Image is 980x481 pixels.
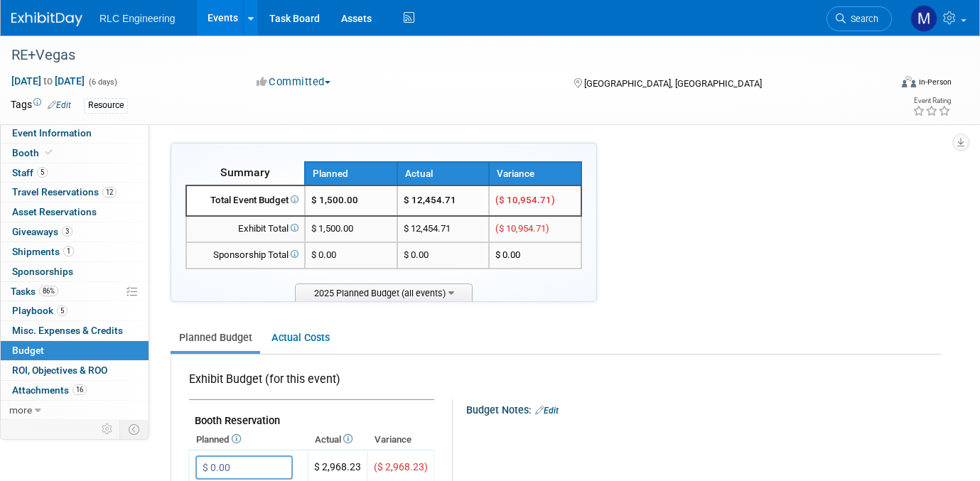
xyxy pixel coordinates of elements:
[11,97,71,114] td: Tags
[12,364,107,376] span: ROI, Objectives & ROO
[397,162,490,185] th: Actual
[1,262,149,281] a: Sponsorships
[41,75,55,87] span: to
[1,163,149,183] a: Staff5
[220,166,270,179] span: Summary
[11,75,85,87] span: [DATE] [DATE]
[87,77,117,87] span: (6 days)
[495,249,520,260] span: $ 0.00
[12,384,87,396] span: Attachments
[252,75,336,90] button: Committed
[12,325,123,336] span: Misc. Expenses & Credits
[1,341,149,360] a: Budget
[1,222,149,242] a: Giveaways3
[48,100,71,110] a: Edit
[1,381,149,400] a: Attachments16
[311,249,336,260] span: $ 0.00
[39,286,58,296] span: 86%
[397,242,490,269] td: $ 0.00
[1,321,149,340] a: Misc. Expenses & Credits
[193,194,298,207] div: Total Event Budget
[1,202,149,222] a: Asset Reservations
[62,226,72,237] span: 3
[12,206,97,217] span: Asset Reservations
[466,399,939,418] div: Budget Notes:
[910,5,937,32] img: Michelle Daniels
[12,266,73,277] span: Sponsorships
[489,162,581,185] th: Variance
[846,13,878,24] span: Search
[95,420,120,438] td: Personalize Event Tab Strip
[374,461,428,472] span: ($ 2,968.23)
[311,223,353,234] span: $ 1,500.00
[295,283,473,301] span: 2025 Planned Budget (all events)
[12,167,48,178] span: Staff
[367,430,434,450] th: Variance
[308,430,367,450] th: Actual
[305,162,397,185] th: Planned
[189,430,308,450] th: Planned
[84,98,128,113] div: Resource
[120,420,149,438] td: Toggle Event Tabs
[193,222,298,236] div: Exhibit Total
[9,404,32,416] span: more
[1,282,149,301] a: Tasks86%
[535,406,559,416] a: Edit
[12,345,44,356] span: Budget
[1,183,149,202] a: Travel Reservations12
[99,13,176,24] span: RLC Engineering
[495,223,549,234] span: ($ 10,954.71)
[1,242,149,261] a: Shipments1
[912,97,951,104] div: Event Rating
[12,186,117,198] span: Travel Reservations
[1,361,149,380] a: ROI, Objectives & ROO
[11,286,58,297] span: Tasks
[397,185,490,216] td: $ 12,454.71
[311,195,358,205] span: $ 1,500.00
[6,43,871,68] div: RE+Vegas
[189,372,429,395] div: Exhibit Budget (for this event)
[12,147,55,158] span: Booth
[826,6,892,31] a: Search
[397,216,490,242] td: $ 12,454.71
[263,325,338,351] a: Actual Costs
[812,74,952,95] div: Event Format
[102,187,117,198] span: 12
[11,12,82,26] img: ExhibitDay
[1,401,149,420] a: more
[918,77,952,87] div: In-Person
[902,76,916,87] img: Format-Inperson.png
[72,384,87,395] span: 16
[63,246,74,256] span: 1
[171,325,260,351] a: Planned Budget
[495,195,555,205] span: ($ 10,954.71)
[314,461,361,472] span: $ 2,968.23
[37,167,48,178] span: 5
[1,301,149,320] a: Playbook5
[584,78,762,89] span: [GEOGRAPHIC_DATA], [GEOGRAPHIC_DATA]
[45,148,53,156] i: Booth reservation complete
[1,124,149,143] a: Event Information
[57,306,68,316] span: 5
[12,246,74,257] span: Shipments
[12,226,72,237] span: Giveaways
[193,249,298,262] div: Sponsorship Total
[189,400,434,431] td: Booth Reservation
[1,144,149,163] a: Booth
[12,305,68,316] span: Playbook
[12,127,92,139] span: Event Information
